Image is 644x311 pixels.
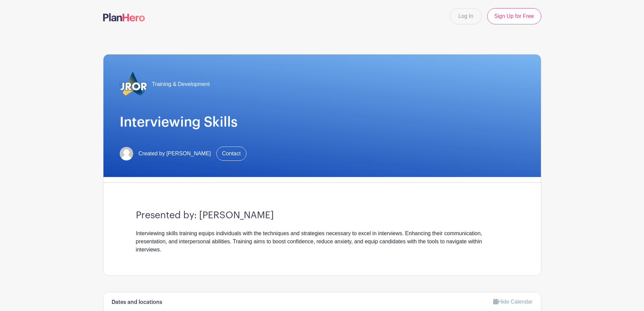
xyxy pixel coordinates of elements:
[152,80,210,88] span: Training & Development
[112,299,162,306] h6: Dates and locations
[120,147,133,160] img: default-ce2991bfa6775e67f084385cd625a349d9dcbb7a52a09fb2fda1e96e2d18dcdb.png
[487,8,541,24] a: Sign Up for Free
[136,210,508,221] h3: Presented by: [PERSON_NAME]
[139,150,211,158] span: Created by [PERSON_NAME]
[216,147,246,161] a: Contact
[120,71,147,98] img: 2023_COA_Horiz_Logo_PMS_BlueStroke%204.png
[450,8,482,24] a: Log In
[103,13,145,21] img: logo-507f7623f17ff9eddc593b1ce0a138ce2505c220e1c5a4e2b4648c50719b7d32.svg
[493,299,532,305] a: Hide Calendar
[120,114,525,130] h1: Interviewing Skills
[136,229,508,254] div: Interviewing skills training equips individuals with the techniques and strategies necessary to e...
